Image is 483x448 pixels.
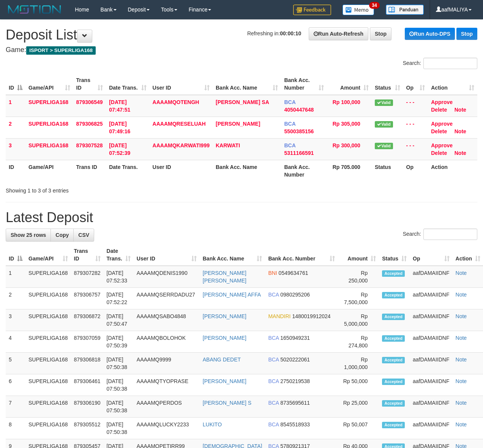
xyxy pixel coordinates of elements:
[104,266,134,288] td: [DATE] 07:52:33
[382,292,405,298] span: Accepted
[71,309,104,331] td: 879306872
[134,418,200,439] td: AAAAMQLUCKY2233
[71,396,104,418] td: 879306190
[71,418,104,439] td: 879305512
[333,99,360,105] span: Rp 100,000
[338,353,379,374] td: Rp 1,000,000
[104,331,134,353] td: [DATE] 07:50:39
[456,28,477,40] a: Stop
[200,244,265,266] th: Bank Acc. Name: activate to sort column ascending
[431,99,453,105] a: Approve
[455,150,466,156] a: Note
[386,5,424,15] img: panduan.png
[25,374,71,396] td: SUPERLIGA168
[104,374,134,396] td: [DATE] 07:50:38
[410,418,452,439] td: aafDAMAIIDNF
[338,418,379,439] td: Rp 50,007
[153,99,199,105] span: AAAAMQOTENGH
[327,73,372,95] th: Amount: activate to sort column ascending
[6,210,477,225] h1: Latest Deposit
[134,374,200,396] td: AAAAMQTYOPRASE
[375,143,393,149] span: Valid transaction
[76,121,103,127] span: 879306825
[134,244,200,266] th: User ID: activate to sort column ascending
[280,400,310,406] span: Copy 8735695611 to clipboard
[6,288,25,309] td: 2
[410,374,452,396] td: aafDAMAIIDNF
[55,232,69,238] span: Copy
[268,400,279,406] span: BCA
[6,353,25,374] td: 5
[134,353,200,374] td: AAAAMQ9999
[370,27,391,40] a: Stop
[456,421,467,427] a: Note
[216,121,260,127] a: [PERSON_NAME]
[268,357,279,363] span: BCA
[280,357,310,363] span: Copy 5020222061 to clipboard
[372,73,403,95] th: Status: activate to sort column ascending
[403,138,428,160] td: - - -
[76,99,103,105] span: 879306549
[203,292,261,298] a: [PERSON_NAME] AFFA
[6,229,51,241] a: Show 25 rows
[338,396,379,418] td: Rp 25,000
[6,117,25,138] td: 2
[25,288,71,309] td: SUPERLIGA168
[403,160,428,181] th: Op
[281,160,327,181] th: Bank Acc. Number
[268,335,279,341] span: BCA
[410,353,452,374] td: aafDAMAIIDNF
[203,335,246,341] a: [PERSON_NAME]
[203,357,241,363] a: ABANG DEDET
[338,374,379,396] td: Rp 50,000
[203,378,246,384] a: [PERSON_NAME]
[456,400,467,406] a: Note
[134,288,200,309] td: AAAAMQSERRDADU27
[6,27,477,43] h1: Deposit List
[284,121,295,127] span: BCA
[247,30,301,36] span: Refreshing in:
[6,418,25,439] td: 8
[338,244,379,266] th: Amount: activate to sort column ascending
[428,160,477,181] th: Action
[428,73,477,95] th: Action: activate to sort column ascending
[25,95,73,117] td: SUPERLIGA168
[11,232,46,238] span: Show 25 rows
[280,421,310,427] span: Copy 8545518933 to clipboard
[284,99,295,105] span: BCA
[403,117,428,138] td: - - -
[76,142,103,148] span: 879307528
[423,58,477,69] input: Search:
[265,244,338,266] th: Bank Acc. Number: activate to sort column ascending
[25,396,71,418] td: SUPERLIGA168
[382,379,405,385] span: Accepted
[71,331,104,353] td: 879307059
[134,396,200,418] td: AAAAMQPERDOS
[104,244,134,266] th: Date Trans.: activate to sort column ascending
[284,128,314,134] span: Copy 5500385156 to clipboard
[338,309,379,331] td: Rp 5,000,000
[456,313,467,319] a: Note
[213,73,281,95] th: Bank Acc. Name: activate to sort column ascending
[403,73,428,95] th: Op: activate to sort column ascending
[338,331,379,353] td: Rp 274,800
[150,160,213,181] th: User ID
[268,378,279,384] span: BCA
[268,292,279,298] span: BCA
[456,270,467,276] a: Note
[25,309,71,331] td: SUPERLIGA168
[6,244,25,266] th: ID: activate to sort column descending
[431,150,447,156] a: Delete
[338,288,379,309] td: Rp 7,500,000
[134,331,200,353] td: AAAAMQBOLOHOK
[410,396,452,418] td: aafDAMAIIDNF
[293,5,331,15] img: Feedback.jpg
[382,422,405,428] span: Accepted
[78,232,89,238] span: CSV
[25,73,73,95] th: Game/API: activate to sort column ascending
[6,309,25,331] td: 3
[405,28,455,40] a: Run Auto-DPS
[327,160,372,181] th: Rp 705.000
[280,292,310,298] span: Copy 0980295206 to clipboard
[423,229,477,240] input: Search:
